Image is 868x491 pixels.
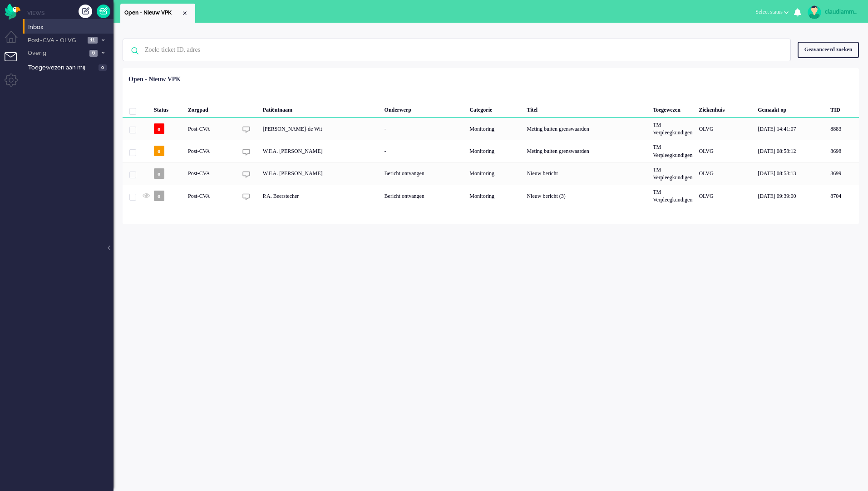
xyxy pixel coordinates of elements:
span: 0 [99,64,107,71]
div: Zorgpad [185,99,237,118]
input: Zoek: ticket ID, adres [138,39,778,61]
div: TM Verpleegkundigen [650,185,695,207]
span: Open - Nieuw VPK [124,9,181,17]
img: ic_chat_grey.svg [242,193,250,201]
img: avatar [808,5,821,19]
div: Geavanceerd zoeken [798,42,859,58]
li: Tickets menu [5,52,25,73]
div: Bericht ontvangen [381,185,467,207]
span: Post-CVA - OLVG [26,36,85,45]
div: Toegewezen [650,99,695,118]
div: Monitoring [466,162,523,185]
div: TM Verpleegkundigen [650,162,695,185]
div: Onderwerp [381,99,467,118]
div: Bericht ontvangen [381,162,467,185]
div: 8704 [827,185,859,207]
div: Post-CVA [185,118,237,140]
div: Patiëntnaam [260,99,381,118]
li: View [120,4,195,23]
span: Toegewezen aan mij [28,64,96,72]
div: 8883 [123,118,859,140]
a: Toegewezen aan mij 0 [26,62,113,72]
div: [DATE] 08:58:13 [755,162,827,185]
div: Post-CVA [185,162,237,185]
img: flow_omnibird.svg [5,4,20,20]
li: Views [27,9,113,17]
div: Open - Nieuw VPK [128,75,181,84]
span: 6 [89,50,98,57]
div: Monitoring [466,118,523,140]
span: Overig [26,49,87,58]
div: Post-CVA [185,140,237,162]
span: o [154,146,164,156]
div: 8698 [123,140,859,162]
div: TID [827,99,859,118]
div: [DATE] 09:39:00 [755,185,827,207]
img: ic_chat_grey.svg [242,171,250,178]
div: OLVG [695,162,755,185]
div: [DATE] 14:41:07 [755,118,827,140]
div: Monitoring [466,185,523,207]
div: OLVG [695,140,755,162]
div: 8698 [827,140,859,162]
div: - [381,118,467,140]
div: OLVG [695,118,755,140]
div: Close tab [181,10,188,17]
div: Titel [523,99,650,118]
div: [PERSON_NAME]-de Wit [260,118,381,140]
div: Creëer ticket [79,5,92,18]
a: Quick Ticket [97,5,110,18]
div: W.F.A. [PERSON_NAME] [260,140,381,162]
a: claudiammsc [806,5,859,19]
li: Admin menu [5,74,25,94]
span: o [154,191,164,201]
img: ic-search-icon.svg [123,39,147,63]
span: Select status [755,9,783,15]
div: Monitoring [466,140,523,162]
div: Gemaakt op [755,99,827,118]
div: Meting buiten grenswaarden [523,118,650,140]
span: 11 [88,37,98,44]
div: 8883 [827,118,859,140]
div: W.F.A. [PERSON_NAME] [260,162,381,185]
img: ic_chat_grey.svg [242,148,250,156]
div: Post-CVA [185,185,237,207]
div: Ziekenhuis [695,99,755,118]
li: Dashboard menu [5,31,25,51]
span: Inbox [28,23,113,32]
div: [DATE] 08:58:12 [755,140,827,162]
button: Select status [750,5,794,19]
div: Nieuw bericht [523,162,650,185]
div: Categorie [466,99,523,118]
div: Nieuw bericht (3) [523,185,650,207]
div: 8699 [827,162,859,185]
div: 8704 [123,185,859,207]
div: Status [151,99,185,118]
a: Omnidesk [5,6,20,13]
div: - [381,140,467,162]
div: Meting buiten grenswaarden [523,140,650,162]
img: ic_chat_grey.svg [242,126,250,133]
span: o [154,123,164,134]
div: claudiammsc [825,7,859,16]
span: o [154,168,164,179]
div: P.A. Beerstecher [260,185,381,207]
div: TM Verpleegkundigen [650,118,695,140]
a: Inbox [26,22,113,32]
div: TM Verpleegkundigen [650,140,695,162]
div: 8699 [123,162,859,185]
div: OLVG [695,185,755,207]
li: Select status [750,3,794,23]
